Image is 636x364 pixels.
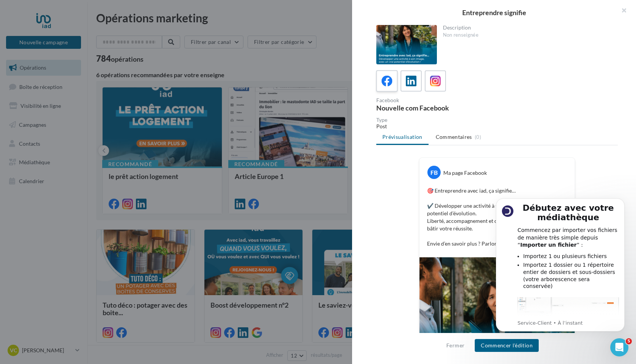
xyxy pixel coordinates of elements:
[443,169,487,177] div: Ma page Facebook
[427,187,567,247] p: 🎯 Entreprendre avec iad, ça signifie… ✔️ Développer une activité à son image, avec un vrai potent...
[364,9,624,16] div: Entreprendre signifie
[427,166,441,179] div: FB
[376,104,494,111] div: Nouvelle com Facebook
[610,338,628,356] iframe: Intercom live chat
[436,133,472,141] span: Commentaires
[376,98,494,103] div: Facebook
[376,117,618,123] div: Type
[475,339,539,352] button: Commencer l'édition
[443,341,468,350] button: Fermer
[475,134,481,140] span: (0)
[485,187,636,344] iframe: Intercom notifications message
[443,25,612,30] div: Description
[626,338,632,344] span: 5
[443,32,612,39] div: Non renseignée
[376,123,618,130] div: Post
